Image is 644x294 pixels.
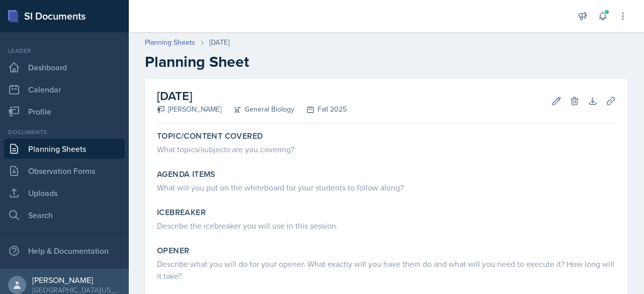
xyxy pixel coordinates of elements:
h2: [DATE] [157,87,347,105]
div: Describe what you will do for your opener. What exactly will you have them do and what will you n... [157,258,616,282]
div: [DATE] [209,37,229,48]
div: What will you put on the whiteboard for your students to follow along? [157,181,616,193]
div: Describe the icebreaker you will use in this session. [157,220,616,232]
div: What topics/subjects are you covering? [157,143,616,155]
label: Agenda items [157,169,216,179]
a: Planning Sheets [145,37,195,48]
div: [PERSON_NAME] [157,104,221,115]
a: Search [4,205,125,225]
div: Documents [4,128,125,137]
div: Help & Documentation [4,241,125,261]
a: Planning Sheets [4,139,125,159]
a: Calendar [4,79,125,100]
div: General Biology [221,104,294,115]
a: Observation Forms [4,161,125,181]
label: Topic/Content Covered [157,131,263,141]
h2: Planning Sheet [145,53,628,71]
a: Dashboard [4,57,125,77]
label: Opener [157,246,189,256]
div: [PERSON_NAME] [32,275,121,285]
a: Profile [4,102,125,122]
label: Icebreaker [157,208,206,218]
a: Uploads [4,183,125,203]
div: Leader [4,46,125,55]
div: Fall 2025 [294,104,347,115]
